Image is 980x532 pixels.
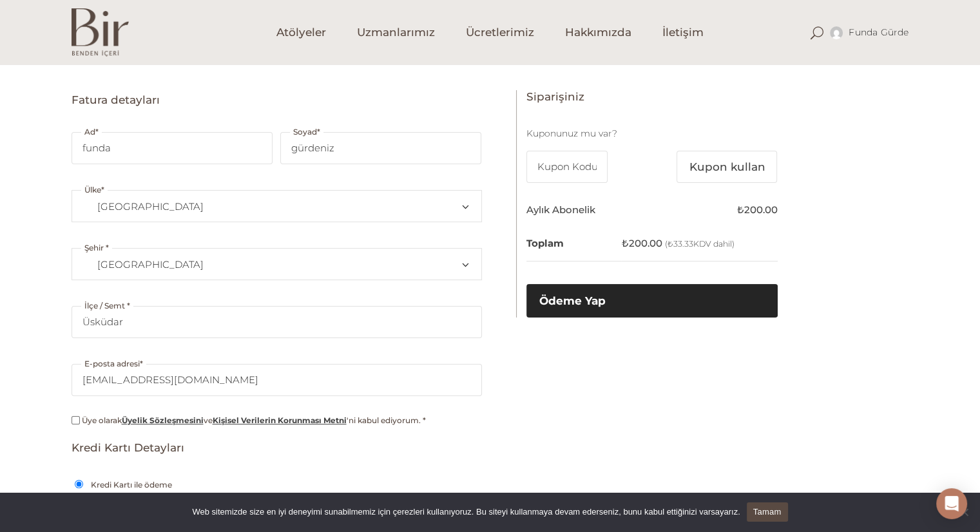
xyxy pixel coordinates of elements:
abbr: gerekli [317,127,320,137]
small: ( KDV dahil) [664,239,734,249]
span: Ücretlerimiz [466,25,534,40]
label: Kredi Kartı ile ödeme [88,477,175,493]
span: Funda gürde [849,26,908,38]
span: ₺ [667,239,673,249]
a: Kişisel Verilerin Korunması Metni [213,415,347,425]
a: Üyelik Sözleşmesini [122,415,204,425]
abbr: gerekli [140,359,143,368]
label: İlçe / Semt [81,298,133,314]
button: Ödeme Yap [526,284,778,318]
span: Atölyeler [276,25,326,40]
h3: Kredi Kartı Detayları [72,117,482,455]
button: Kupon kullan [677,151,777,183]
span: 33.33 [667,239,693,249]
input: Kupon Kodu [526,151,608,183]
span: Üye olarak ve 'ni kabul ediyorum. [82,415,421,425]
abbr: gerekli [95,127,99,137]
abbr: gerekli [106,243,109,252]
span: İstanbul [83,249,470,280]
bdi: 200.00 [621,237,662,249]
a: Tamam [747,502,788,522]
th: Toplam [526,227,622,261]
abbr: gerekli [127,301,130,310]
bdi: 200.00 [737,204,778,216]
label: Soyad [290,124,323,140]
div: Open Intercom Messenger [936,488,967,519]
td: Aylık Abonelik [526,193,622,227]
abbr: gerekli [101,185,104,195]
label: Şehir [81,240,112,256]
label: Ülke [81,182,108,198]
span: Şehir [82,249,471,281]
span: Uzmanlarımız [357,25,435,40]
span: ₺ [621,237,628,249]
label: Ad [81,124,102,140]
p: Kuponunuz mu var? [526,126,778,141]
span: Türkiye [83,191,470,222]
input: Üye olarakÜyelik SözleşmesiniveKişisel Verilerin Korunması Metni'ni kabul ediyorum. * [72,416,80,424]
span: ₺ [737,204,744,216]
h3: Fatura detayları [72,93,482,107]
span: İletişim [662,25,704,40]
h3: Siparişiniz [526,90,778,104]
span: Web sitemizde size en iyi deneyimi sunabilmemiz için çerezleri kullanıyoruz. Bu siteyi kullanmaya... [192,506,740,518]
span: Ülke [82,191,471,223]
label: E-posta adresi [81,356,146,372]
span: Hakkımızda [565,25,631,40]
